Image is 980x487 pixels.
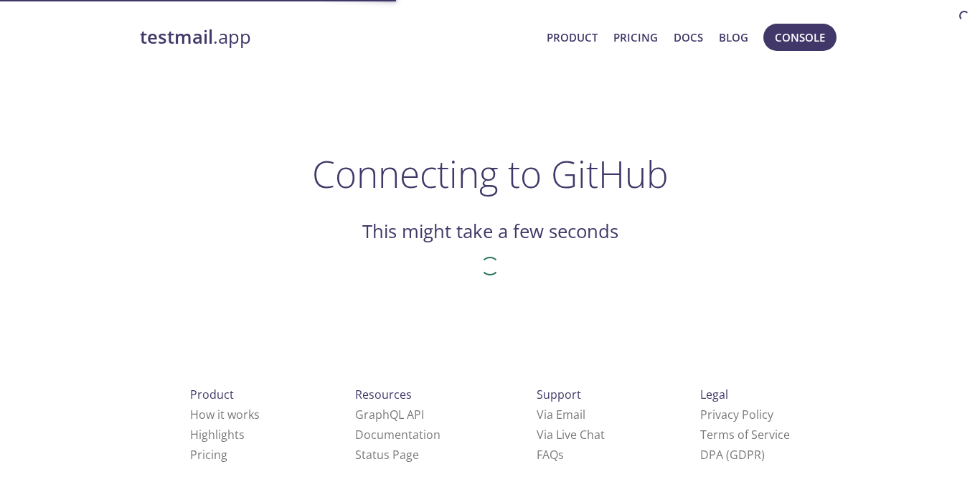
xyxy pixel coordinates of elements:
a: FAQ [537,447,564,463]
a: GraphQL API [355,407,424,422]
h1: Connecting to GitHub [312,152,669,195]
a: Privacy Policy [700,407,773,422]
span: Console [775,28,825,47]
a: Blog [719,28,748,47]
span: Resources [355,387,412,402]
a: Documentation [355,427,440,443]
a: testmail.app [140,25,535,49]
span: s [558,447,564,463]
h2: This might take a few seconds [362,219,618,244]
a: Via Email [537,407,585,422]
a: Product [547,28,598,47]
a: Pricing [613,28,658,47]
a: Status Page [355,447,419,463]
button: Console [763,24,837,51]
a: Terms of Service [700,427,790,443]
a: How it works [190,407,260,422]
a: DPA (GDPR) [700,447,765,463]
a: Highlights [190,427,245,443]
span: Legal [700,387,728,402]
a: Pricing [190,447,227,463]
a: Via Live Chat [537,427,605,443]
strong: testmail [140,24,213,49]
span: Product [190,387,234,402]
a: Docs [674,28,703,47]
span: Support [537,387,581,402]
